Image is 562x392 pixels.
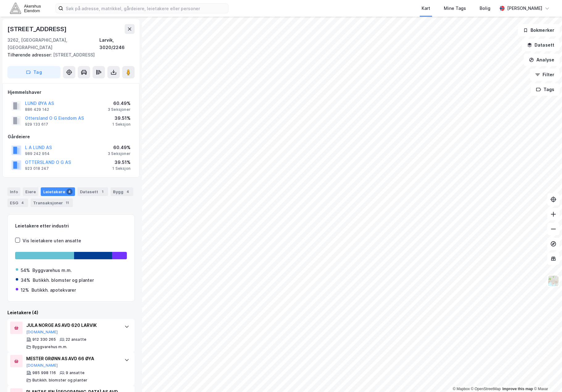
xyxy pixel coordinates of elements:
[7,198,28,207] div: ESG
[21,286,29,294] div: 12%
[530,69,560,81] button: Filter
[64,200,70,206] div: 11
[108,151,131,156] div: 3 Seksjoner
[8,89,134,96] div: Hjemmelshaver
[8,133,134,140] div: Gårdeiere
[518,24,560,36] button: Bokmerker
[7,51,130,59] div: [STREET_ADDRESS]
[25,122,48,127] div: 929 133 617
[531,362,562,392] div: Kontrollprogram for chat
[547,275,559,287] img: Z
[25,107,49,112] div: 886 429 142
[26,322,118,329] div: JULA NORGE AS AVD 620 LARVIK
[444,5,466,12] div: Mine Tags
[26,355,118,362] div: MESTER GRØNN AS AVD 66 ØYA
[7,309,135,316] div: Leietakere (4)
[32,267,72,274] div: Byggvarehus m.m.
[112,159,131,166] div: 39.51%
[108,144,131,151] div: 60.49%
[66,189,73,195] div: 4
[19,200,26,206] div: 4
[531,362,562,392] iframe: Chat Widget
[15,222,127,230] div: Leietakere etter industri
[77,187,108,196] div: Datasett
[33,277,94,284] div: Butikkh. blomster og planter
[112,166,131,171] div: 1 Seksjon
[108,107,131,112] div: 3 Seksjoner
[422,5,430,12] div: Kart
[26,363,58,368] button: [DOMAIN_NAME]
[25,166,49,171] div: 923 018 247
[32,378,88,383] div: Butikkh. blomster og planter
[63,4,228,13] input: Søk på adresse, matrikkel, gårdeiere, leietakere eller personer
[32,344,67,349] div: Byggvarehus m.m.
[21,267,30,274] div: 54%
[531,83,560,96] button: Tags
[480,5,490,12] div: Bolig
[23,237,81,244] div: Vis leietakere uten ansatte
[25,151,50,156] div: 989 242 954
[99,189,106,195] div: 1
[507,5,542,12] div: [PERSON_NAME]
[21,277,30,284] div: 34%
[10,3,41,14] img: akershus-eiendom-logo.9091f326c980b4bce74ccdd9f866810c.svg
[99,36,135,51] div: Larvik, 3020/2246
[66,337,86,342] div: 22 ansatte
[41,187,75,196] div: Leietakere
[524,54,560,66] button: Analyse
[32,337,56,342] div: 912 330 265
[7,187,20,196] div: Info
[7,24,68,34] div: [STREET_ADDRESS]
[108,100,131,107] div: 60.49%
[522,39,560,51] button: Datasett
[66,370,85,375] div: 9 ansatte
[26,330,58,335] button: [DOMAIN_NAME]
[112,115,131,122] div: 39.51%
[7,66,60,78] button: Tag
[32,370,56,375] div: 985 998 116
[502,387,533,391] a: Improve this map
[125,189,131,195] div: 4
[7,52,53,57] span: Tilhørende adresser:
[110,187,133,196] div: Bygg
[453,387,470,391] a: Mapbox
[31,286,76,294] div: Butikkh. apotekvarer
[31,198,73,207] div: Transaksjoner
[23,187,38,196] div: Eiere
[112,122,131,127] div: 1 Seksjon
[471,387,501,391] a: OpenStreetMap
[7,36,99,51] div: 3262, [GEOGRAPHIC_DATA], [GEOGRAPHIC_DATA]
